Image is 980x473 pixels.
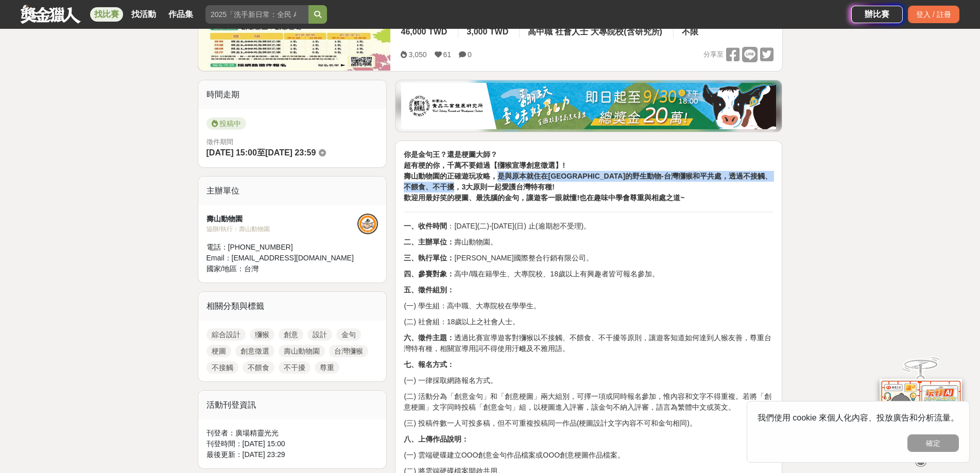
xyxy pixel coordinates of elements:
[880,378,962,447] img: d2146d9a-e6f6-4337-9592-8cefde37ba6b.png
[205,5,308,24] input: 2025「洗手新日常：全民 ALL IN」洗手歌全台徵選
[207,439,379,449] div: 刊登時間： [DATE] 15:00
[198,177,387,205] div: 主辦單位
[279,361,311,374] a: 不干擾
[207,214,358,224] div: 壽山動物園
[207,148,257,157] span: [DATE] 15:00
[908,6,959,23] div: 登入 / 註冊
[555,27,588,36] span: 社會人士
[851,6,903,23] a: 辦比賽
[207,265,245,273] span: 國家/地區：
[404,221,773,232] p: ：[DATE](二)-[DATE](日) 止(逾期恕不受理)。
[315,361,339,374] a: 尊重
[404,270,454,278] strong: 四、參賽對象：
[250,328,274,341] a: 獼猴
[404,269,773,279] p: 高中/職在籍學生、大專院校、18歲以上有興趣者皆可報名參加。
[703,47,724,62] span: 分享至
[404,286,454,294] strong: 五、徵件組別：
[90,7,123,22] a: 找比賽
[244,265,259,273] span: 台灣
[404,172,771,191] strong: 壽山動物園的正確遊玩攻略，是與原本就住在[GEOGRAPHIC_DATA]的野生動物-台灣獼猴和平共處，透過不接觸、不餵食、不干擾，3大原則一起愛護台灣特有種!
[404,237,773,248] p: 壽山動物園。
[404,391,773,413] p: (二) 活動分為「創意金句」和「創意梗圖」兩大組別，可擇一項或同時報名參加，惟內容和文字不得重複。若將「創意梗圖」文字同時投稿「創意金句」組，以梗圖進入評審，該金句不納入評審，語言為繁體中文或英文。
[336,328,361,341] a: 金句
[404,418,773,429] p: (三) 投稿件數一人可投多稿，但不可重複投稿同一作品(梗圖設計文字內容不可和金句相同)。
[127,7,160,22] a: 找活動
[207,224,358,234] div: 協辦/執行： 壽山動物園
[243,361,274,374] a: 不餵食
[257,148,265,157] span: 至
[198,80,387,109] div: 時間走期
[207,117,246,130] span: 投稿中
[404,253,773,264] p: [PERSON_NAME]國際整合行銷有限公司。
[207,242,358,253] div: 電話： [PHONE_NUMBER]
[329,345,368,357] a: 台灣獼猴
[198,391,387,419] div: 活動刊登資訊
[235,345,274,357] a: 創意徵選
[408,50,426,59] span: 3,050
[207,345,231,357] a: 梗圖
[404,450,773,461] p: (一) 雲端硬碟建立OOO創意金句作品檔案或OOO創意梗圖作品檔案。
[404,334,454,342] strong: 六、徵件主題：
[279,328,303,341] a: 創意
[404,222,447,230] strong: 一、收件時間
[307,328,332,341] a: 設計
[207,428,379,439] div: 刊登者： 廣場精靈光光
[279,345,325,357] a: 壽山動物園
[404,301,773,311] p: (一) 學生組：高中職、大專院校在學學生。
[404,375,773,386] p: (一) 一律採取網路報名方式。
[265,148,316,157] span: [DATE] 23:59
[207,253,358,264] div: Email： [EMAIL_ADDRESS][DOMAIN_NAME]
[207,361,238,374] a: 不接觸
[401,83,776,129] img: 1c81a89c-c1b3-4fd6-9c6e-7d29d79abef5.jpg
[758,413,959,422] span: 我們使用 cookie 來個人化內容、投放廣告和分析流量。
[591,27,662,36] span: 大專院校(含研究所)
[467,27,508,36] span: 3,000 TWD
[207,328,246,341] a: 綜合設計
[198,292,387,321] div: 相關分類與標籤
[404,317,773,327] p: (二) 社會組：18歲以上之社會人士。
[907,434,959,452] button: 確定
[528,27,553,36] span: 高中職
[401,27,447,36] span: 46,000 TWD
[207,138,233,146] span: 徵件期間
[468,50,472,59] span: 0
[404,150,497,159] strong: 你是金句王？還是梗圖大師？
[404,435,469,443] strong: 八、上傳作品說明：
[207,449,379,460] div: 最後更新： [DATE] 23:29
[404,238,454,246] strong: 二、主辦單位：
[404,254,454,262] strong: 三、執行單位：
[404,360,454,369] strong: 七、報名方式：
[682,27,698,36] span: 不限
[404,332,773,354] p: 透過比賽宣導遊客對獼猴以不接觸、不餵食、不干擾等原則，讓遊客知道如何達到人猴友善，尊重台灣特有種，相關宣導用詞不得使用汙衊及不雅用語。
[443,50,452,59] span: 61
[164,7,197,22] a: 作品集
[404,161,565,169] strong: 超有梗的你，千萬不要錯過【獼猴宣導創意徵選】!
[404,194,684,202] strong: 歡迎用最好笑的梗圖、最洗腦的金句，讓遊客一眼就懂!也在趣味中學會尊重與相處之道~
